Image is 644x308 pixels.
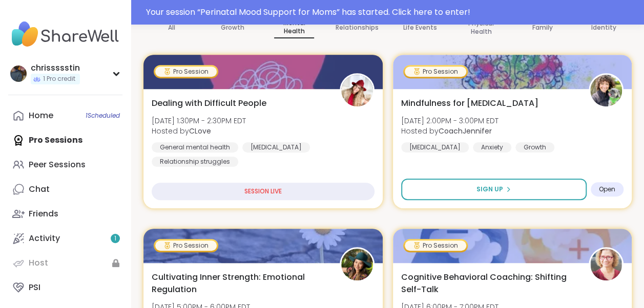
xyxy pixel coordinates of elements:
[8,103,122,128] a: Home1Scheduled
[473,142,511,152] div: Anxiety
[401,97,538,109] span: Mindfulness for [MEDICAL_DATA]
[401,271,578,296] span: Cognitive Behavioral Coaching: Shifting Self-Talk
[152,183,375,200] div: SESSION LIVE
[242,142,310,152] div: [MEDICAL_DATA]
[405,67,466,77] div: Pro Session
[591,21,616,34] p: Identity
[155,240,217,251] div: Pro Session
[8,177,122,202] a: Chat
[405,240,466,251] div: Pro Session
[401,179,587,200] button: Sign Up
[274,17,314,38] p: Mental Health
[146,6,638,18] div: Your session “ Perinatal Mood Support for Moms ” has started. Click here to enter!
[114,234,116,243] span: 1
[152,157,238,167] div: Relationship struggles
[341,75,373,106] img: CLove
[532,21,553,34] p: Family
[401,126,498,136] span: Hosted by
[29,208,58,219] div: Friends
[152,126,246,136] span: Hosted by
[29,233,60,244] div: Activity
[8,251,122,275] a: Host
[8,202,122,226] a: Friends
[31,62,80,74] div: chrissssstin
[590,249,622,280] img: Fausta
[403,21,437,34] p: Life Events
[155,67,217,77] div: Pro Session
[599,185,615,193] span: Open
[476,185,503,194] span: Sign Up
[221,21,244,34] p: Growth
[439,126,492,136] b: CoachJennifer
[152,97,266,109] span: Dealing with Difficult People
[341,249,373,280] img: TiffanyVL
[29,257,48,269] div: Host
[336,21,379,34] p: Relationships
[152,116,246,126] span: [DATE] 1:30PM - 2:30PM EDT
[168,21,175,34] p: All
[29,110,53,121] div: Home
[401,142,469,152] div: [MEDICAL_DATA]
[8,275,122,300] a: PSI
[10,65,27,82] img: chrissssstin
[8,226,122,251] a: Activity1
[152,271,328,296] span: Cultivating Inner Strength: Emotional Regulation
[189,126,211,136] b: CLove
[8,152,122,177] a: Peer Sessions
[8,16,122,52] img: ShareWell Nav Logo
[29,282,40,293] div: PSI
[590,75,622,106] img: CoachJennifer
[515,142,554,152] div: Growth
[401,116,498,126] span: [DATE] 2:00PM - 3:00PM EDT
[29,159,86,170] div: Peer Sessions
[43,75,75,83] span: 1 Pro credit
[86,112,120,120] span: 1 Scheduled
[29,184,50,195] div: Chat
[461,17,501,38] p: Physical Health
[152,142,238,152] div: General mental health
